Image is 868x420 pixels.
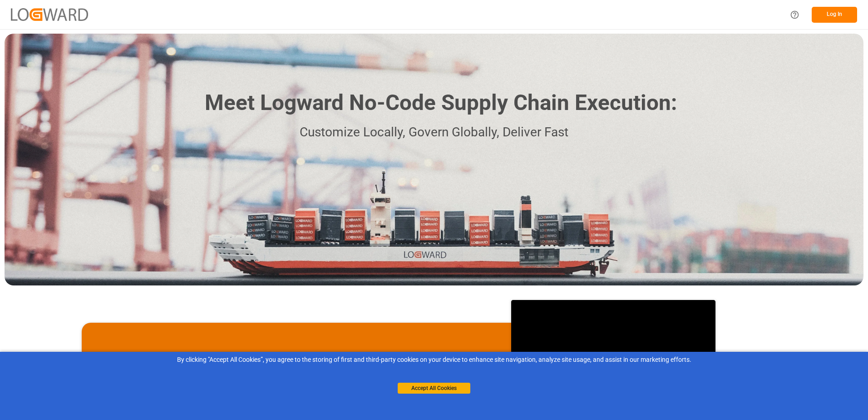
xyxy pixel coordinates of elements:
div: By clicking "Accept All Cookies”, you agree to the storing of first and third-party cookies on yo... [6,355,862,365]
img: Logward_new_orange.png [11,8,88,20]
button: Accept All Cookies [398,383,470,394]
h1: Meet Logward No-Code Supply Chain Execution: [205,87,677,119]
button: Log In [812,7,857,23]
button: Help Center [784,5,805,25]
p: Customize Locally, Govern Globally, Deliver Fast [191,122,677,143]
